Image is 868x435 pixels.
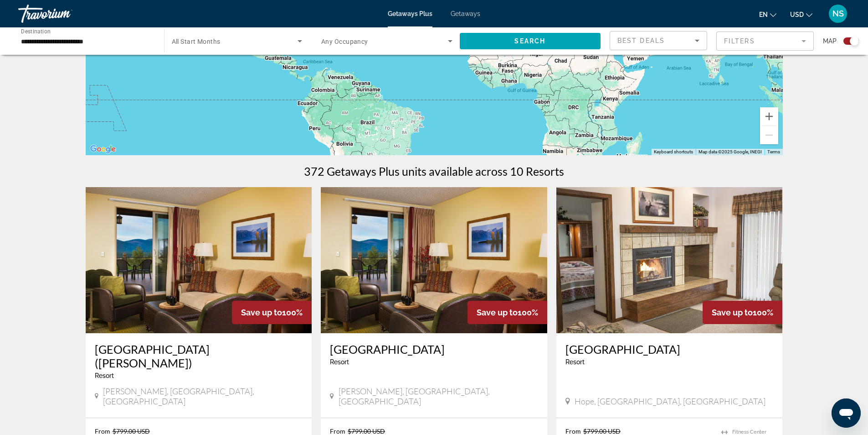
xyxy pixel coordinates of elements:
a: [GEOGRAPHIC_DATA] [565,342,774,356]
div: 100% [703,301,782,324]
span: [PERSON_NAME], [GEOGRAPHIC_DATA], [GEOGRAPHIC_DATA] [339,386,538,406]
div: 100% [467,301,547,324]
a: Getaways [451,10,480,17]
mat-select: Sort by [617,35,699,46]
h1: 372 Getaways Plus units available across 10 Resorts [304,164,564,178]
span: All Start Months [172,38,221,45]
button: Keyboard shortcuts [654,149,693,155]
span: Hope, [GEOGRAPHIC_DATA], [GEOGRAPHIC_DATA] [575,396,765,406]
span: NS [832,9,844,18]
a: Open this area in Google Maps (opens a new window) [88,143,118,155]
span: Map [823,35,837,47]
span: Search [514,37,545,45]
span: $799.00 USD [113,427,150,435]
span: $799.00 USD [583,427,621,435]
button: Zoom in [760,107,778,126]
a: Getaways Plus [388,10,432,17]
span: $799.00 USD [348,427,385,435]
a: Terms (opens in new tab) [767,149,780,154]
a: [GEOGRAPHIC_DATA] [330,342,538,356]
button: Zoom out [760,126,778,144]
div: 100% [232,301,312,324]
a: Travorium [18,2,109,26]
span: Best Deals [617,37,665,44]
img: 0249I01X.jpg [86,187,312,333]
span: Save up to [241,308,282,317]
span: Save up to [712,308,753,317]
a: [GEOGRAPHIC_DATA] ([PERSON_NAME]) [95,342,303,370]
button: Search [460,33,601,49]
img: 5123I01X.jpg [556,187,783,333]
img: Google [88,143,118,155]
span: Resort [565,358,585,366]
span: en [759,11,768,18]
button: User Menu [826,4,850,23]
button: Filter [716,31,814,51]
span: From [330,427,345,435]
span: From [95,427,110,435]
span: Any Occupancy [321,38,368,45]
span: Resort [330,358,349,366]
span: USD [790,11,804,18]
span: Fitness Center [732,429,766,435]
span: Destination [21,28,51,34]
span: Map data ©2025 Google, INEGI [699,149,762,154]
span: Save up to [477,308,518,317]
button: Change language [759,8,776,21]
button: Change currency [790,8,812,21]
span: Resort [95,372,114,379]
span: From [565,427,581,435]
img: 0249I01X.jpg [321,187,547,333]
iframe: Button to launch messaging window [832,398,861,428]
span: [PERSON_NAME], [GEOGRAPHIC_DATA], [GEOGRAPHIC_DATA] [103,386,303,406]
